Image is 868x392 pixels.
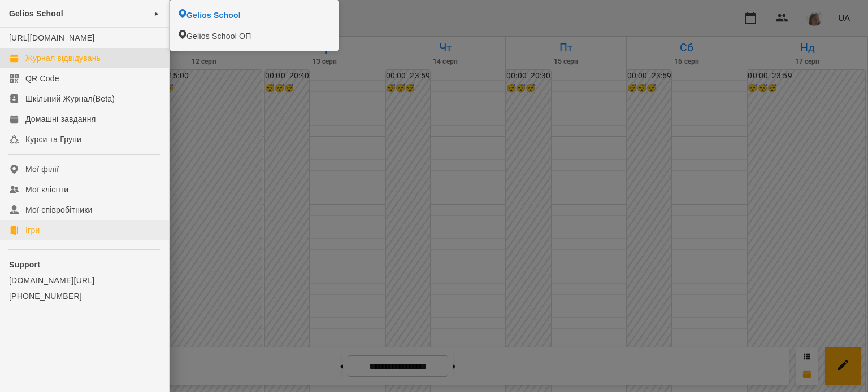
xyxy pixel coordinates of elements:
div: Курси та Групи [25,134,81,145]
div: Журнал відвідувань [25,52,101,64]
div: Мої філії [25,164,59,175]
span: Gelios School [9,9,63,18]
div: QR Code [25,73,59,84]
a: [URL][DOMAIN_NAME] [9,33,94,42]
span: ► [154,9,160,18]
p: Support [9,259,160,270]
div: Шкільний Журнал(Beta) [25,93,115,104]
a: [DOMAIN_NAME][URL] [9,275,160,286]
a: [PHONE_NUMBER] [9,290,160,302]
span: Gelios School ОП [186,30,251,42]
span: Gelios School [186,10,241,21]
div: Мої співробітники [25,204,93,215]
div: Ігри [25,224,40,236]
div: Мої клієнти [25,184,68,195]
div: Домашні завдання [25,113,96,125]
